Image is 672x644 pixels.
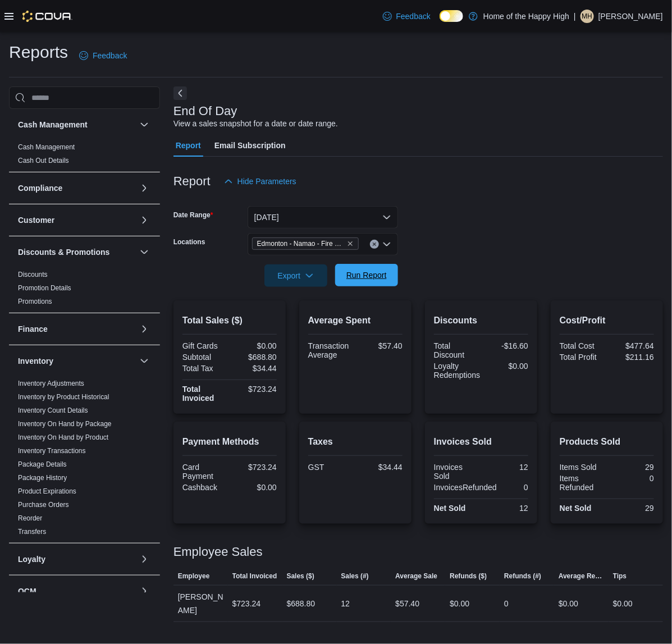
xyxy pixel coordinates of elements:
[18,407,88,414] a: Inventory Count Details
[18,586,135,597] button: OCM
[613,572,627,581] span: Tips
[18,554,45,565] h3: Loyalty
[18,157,69,165] a: Cash Out Details
[173,586,228,622] div: [PERSON_NAME]
[232,572,277,581] span: Total Invoiced
[613,597,633,610] div: $0.00
[560,463,605,472] div: Items Sold
[173,545,263,559] h3: Employee Sales
[18,514,42,523] span: Reorder
[18,446,86,455] span: Inventory Transactions
[434,314,528,327] h2: Discounts
[18,527,46,536] span: Transfers
[18,447,86,455] a: Inventory Transactions
[559,572,604,581] span: Average Refund
[308,314,403,327] h2: Average Spent
[18,297,52,306] span: Promotions
[18,323,135,335] button: Finance
[138,245,151,259] button: Discounts & Promotions
[232,463,277,472] div: $723.24
[18,270,48,279] span: Discounts
[138,181,151,195] button: Compliance
[434,504,466,513] strong: Net Sold
[173,86,187,100] button: Next
[138,552,151,566] button: Loyalty
[182,353,227,362] div: Subtotal
[341,597,350,610] div: 12
[18,143,75,151] a: Cash Management
[138,354,151,368] button: Inventory
[434,463,479,481] div: Invoices Sold
[173,175,211,188] h3: Report
[9,140,160,172] div: Cash Management
[173,237,205,246] label: Locations
[173,118,338,130] div: View a sales snapshot for a date or date range.
[580,10,594,23] div: Mackenzie Howell
[18,554,135,565] button: Loyalty
[609,353,654,362] div: $211.16
[598,10,663,23] p: [PERSON_NAME]
[182,463,227,481] div: Card Payment
[138,213,151,227] button: Customer
[609,341,654,350] div: $477.64
[173,211,213,220] label: Date Range
[609,474,654,483] div: 0
[220,170,301,193] button: Hide Parameters
[18,323,48,335] h3: Finance
[248,206,398,229] button: [DATE]
[18,355,53,367] h3: Inventory
[264,264,327,287] button: Export
[214,134,286,157] span: Email Subscription
[93,50,127,61] span: Feedback
[18,420,112,428] a: Inventory On Hand by Package
[18,419,112,428] span: Inventory On Hand by Package
[232,364,277,373] div: $34.44
[347,240,354,247] button: Remove Edmonton - Namao - Fire & Flower from selection in this group
[341,572,369,581] span: Sales (#)
[560,353,605,362] div: Total Profit
[574,10,576,23] p: |
[18,528,46,536] a: Transfers
[560,341,605,350] div: Total Cost
[237,176,296,187] span: Hide Parameters
[138,322,151,336] button: Finance
[18,271,48,278] a: Discounts
[257,238,345,249] span: Edmonton - Namao - Fire & Flower
[18,380,84,387] a: Inventory Adjustments
[252,237,359,250] span: Edmonton - Namao - Fire & Flower
[287,597,316,610] div: $688.80
[560,435,654,449] h2: Products Sold
[18,487,76,495] a: Product Expirations
[450,572,487,581] span: Refunds ($)
[18,487,76,496] span: Product Expirations
[434,483,497,492] div: InvoicesRefunded
[483,463,528,472] div: 12
[18,586,36,597] h3: OCM
[501,483,528,492] div: 0
[182,364,227,373] div: Total Tax
[18,182,135,194] button: Compliance
[434,341,479,359] div: Total Discount
[560,474,605,492] div: Items Refunded
[178,572,210,581] span: Employee
[18,460,67,469] span: Package Details
[18,474,67,482] a: Package History
[395,597,419,610] div: $57.40
[382,240,391,249] button: Open list of options
[484,362,528,371] div: $0.00
[358,341,403,350] div: $57.40
[450,597,469,610] div: $0.00
[559,597,578,610] div: $0.00
[18,393,109,401] a: Inventory by Product Historical
[560,314,654,327] h2: Cost/Profit
[434,362,481,380] div: Loyalty Redemptions
[395,572,437,581] span: Average Sale
[18,246,109,258] h3: Discounts & Promotions
[18,119,135,130] button: Cash Management
[18,119,88,130] h3: Cash Management
[18,182,62,194] h3: Compliance
[18,214,54,226] h3: Customer
[308,435,403,449] h2: Taxes
[232,385,277,394] div: $723.24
